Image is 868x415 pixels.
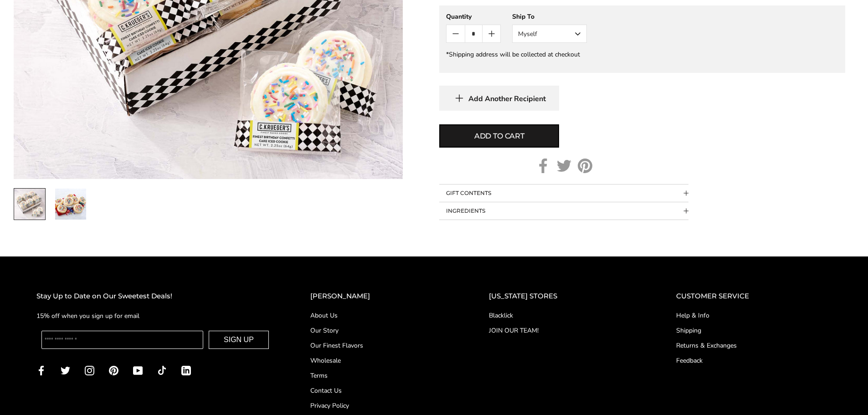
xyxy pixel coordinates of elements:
a: Blacklick [489,311,640,320]
a: Help & Info [676,311,832,320]
a: Facebook [536,159,550,173]
button: Add to cart [439,124,559,148]
h2: CUSTOMER SERVICE [676,291,832,302]
a: Contact Us [310,386,452,395]
div: Ship To [512,12,587,21]
div: *Shipping address will be collected at checkout [446,50,838,59]
input: Enter your email [41,331,203,349]
a: JOIN OUR TEAM! [489,326,640,335]
img: Just the Cookies! Birthday Confetti Cookie Assortment [14,189,45,220]
h2: [PERSON_NAME] [310,291,452,302]
button: Myself [512,25,587,43]
gfm-form: New recipient [439,5,845,73]
input: Quantity [465,25,483,42]
h2: Stay Up to Date on Our Sweetest Deals! [36,291,274,302]
span: Add Another Recipient [468,94,546,103]
a: 2 / 2 [55,188,87,220]
a: Pinterest [109,365,118,375]
a: LinkedIn [181,365,191,375]
a: Twitter [557,159,571,173]
iframe: Sign Up via Text for Offers [7,380,94,408]
a: Facebook [36,365,46,375]
p: 15% off when you sign up for email [36,311,274,321]
a: Instagram [85,365,94,375]
a: Twitter [61,365,70,375]
a: TikTok [157,365,167,375]
a: Returns & Exchanges [676,341,832,350]
button: Add Another Recipient [439,86,559,111]
img: Just the Cookies! Birthday Confetti Cookie Assortment [55,189,86,220]
span: Add to cart [474,131,524,142]
a: Pinterest [578,159,592,173]
a: Our Finest Flavors [310,341,452,350]
button: Count minus [447,25,464,42]
a: Wholesale [310,356,452,365]
button: Collapsible block button [439,202,688,220]
a: 1 / 2 [14,188,46,220]
button: Count plus [483,25,500,42]
a: About Us [310,311,452,320]
a: YouTube [133,365,143,375]
div: Quantity [446,12,501,21]
button: SIGN UP [209,331,269,349]
a: Shipping [676,326,832,335]
a: Our Story [310,326,452,335]
h2: [US_STATE] STORES [489,291,640,302]
a: Privacy Policy [310,401,452,410]
a: Terms [310,371,452,380]
button: Collapsible block button [439,184,688,202]
a: Feedback [676,356,832,365]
